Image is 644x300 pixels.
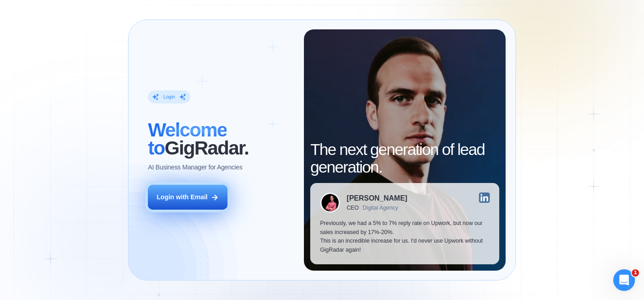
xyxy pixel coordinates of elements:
span: 1 [632,269,639,277]
div: Login with Email [156,193,208,202]
div: Digital Agency [363,205,398,211]
button: Login with Email [148,185,227,210]
p: AI Business Manager for Agencies [148,163,242,172]
iframe: Intercom live chat [613,269,635,291]
h2: ‍ GigRadar. [148,121,294,156]
p: Previously, we had a 5% to 7% reply rate on Upwork, but now our sales increased by 17%-20%. This ... [320,219,490,254]
h2: The next generation of lead generation. [310,141,499,176]
div: [PERSON_NAME] [347,194,407,202]
span: Welcome to [148,119,227,158]
div: Login [163,94,175,100]
div: CEO [347,205,359,211]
